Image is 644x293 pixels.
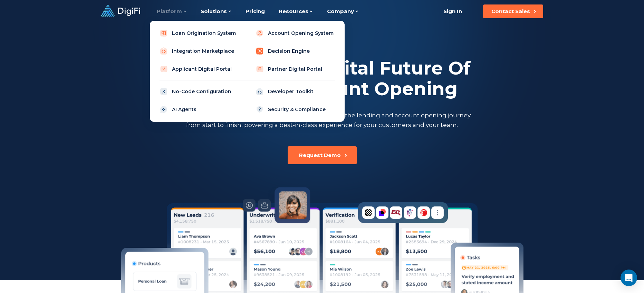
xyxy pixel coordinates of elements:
a: Partner Digital Portal [251,62,339,76]
button: Contact Sales [483,4,543,18]
a: Sign In [435,4,471,18]
button: Request Demo [288,146,357,164]
a: No-Code Configuration [155,85,243,98]
div: Contact Sales [491,8,530,15]
a: Security & Compliance [251,102,339,116]
a: AI Agents [155,102,243,116]
a: Developer Toolkit [251,85,339,98]
a: Loan Origination System [155,26,243,40]
a: Applicant Digital Portal [155,62,243,76]
a: Integration Marketplace [155,44,243,58]
div: Open Intercom Messenger [621,270,637,286]
div: Request Demo [299,152,341,159]
a: Account Opening System [251,26,339,40]
a: Decision Engine [251,44,339,58]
